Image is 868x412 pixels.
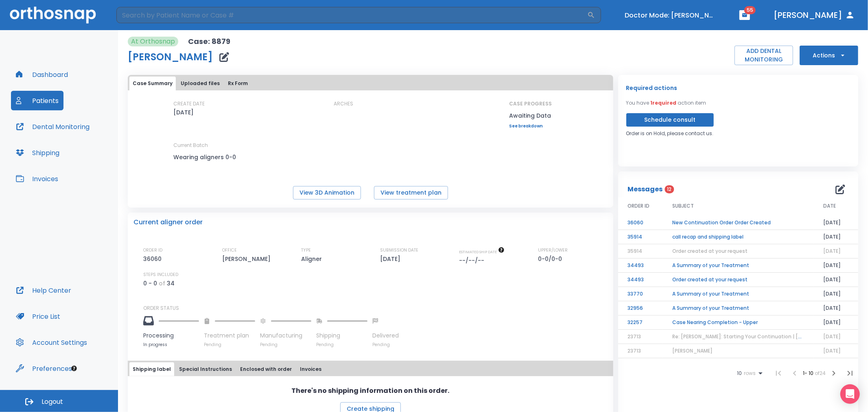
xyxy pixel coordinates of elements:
button: Enclosed with order [237,362,295,376]
img: Orthosnap [10,7,96,23]
p: 36060 [143,254,164,264]
p: Current aligner order [133,217,203,227]
p: [DATE] [174,107,194,117]
div: Open Intercom Messenger [840,384,860,404]
td: 33770 [618,287,663,301]
p: STEPS INCLUDED [143,271,178,278]
p: Pending [372,342,399,348]
button: Invoices [297,362,325,376]
td: [DATE] [813,259,858,273]
p: ARCHES [334,100,353,107]
a: See breakdown [509,124,552,129]
button: Shipping [11,143,64,162]
td: 36060 [618,216,663,230]
td: Order created at your request [663,273,813,287]
p: Pending [260,342,311,348]
button: Account Settings [11,333,92,352]
p: UPPER/LOWER [538,247,568,254]
span: Order created at your request [673,248,748,254]
span: [DATE] [823,347,841,354]
td: [DATE] [813,301,858,316]
td: Case Nearing Completion - Upper [663,316,813,330]
span: of 24 [815,370,826,377]
span: ORDER ID [628,202,650,210]
td: [DATE] [813,287,858,301]
p: CASE PROGRESS [509,100,552,107]
span: 1 required [651,99,677,106]
h1: [PERSON_NAME] [128,52,213,62]
button: Uploaded files [177,77,223,90]
td: [DATE] [813,316,858,330]
p: 0 - 0 [143,278,157,288]
td: New Continuation Order Order Created [663,216,813,230]
p: There's no shipping information on this order. [291,386,449,396]
button: Doctor Mode: [PERSON_NAME] [621,9,719,22]
button: ADD DENTAL MONITORING [735,46,793,65]
p: Delivered [372,331,399,340]
p: of [159,278,165,288]
span: The date will be available after approving treatment plan [459,249,505,254]
div: tabs [129,362,612,376]
span: Re: [PERSON_NAME]: Starting Your Continuation | [8879:23713] [673,333,828,340]
p: Pending [316,342,367,348]
p: Shipping [316,331,367,340]
span: 10 [737,370,742,376]
td: A Summary of your Treatment [663,287,813,301]
td: 32956 [618,301,663,316]
span: 35914 [628,248,643,254]
button: View treatment plan [374,186,448,199]
span: rows [742,370,756,376]
span: 12 [665,185,674,193]
span: DATE [823,202,836,210]
button: Dashboard [11,65,73,84]
button: Case Summary [129,77,176,90]
td: A Summary of your Treatment [663,259,813,273]
span: [DATE] [823,333,841,340]
button: Dental Monitoring [11,117,94,136]
p: SUBMISSION DATE [380,247,418,254]
p: In progress [143,342,199,348]
span: Logout [42,397,63,406]
span: [DATE] [823,248,841,254]
div: Tooltip anchor [70,365,78,372]
p: Messages [628,184,663,194]
td: call recap and shipping label [663,230,813,244]
button: Invoices [11,169,63,188]
span: SUBJECT [673,202,694,210]
button: Actions [800,46,858,65]
p: Pending [204,342,255,348]
a: Price List [11,307,65,326]
p: You have action item [626,99,706,107]
td: 34493 [618,259,663,273]
p: Manufacturing [260,331,311,340]
button: Help Center [11,281,76,300]
input: Search by Patient Name or Case # [116,7,587,23]
button: View 3D Animation [293,186,361,199]
button: [PERSON_NAME] [770,8,858,22]
p: Wearing aligners 0-0 [174,152,247,162]
td: [DATE] [813,230,858,244]
td: 34493 [618,273,663,287]
p: ORDER ID [143,247,162,254]
td: [DATE] [813,273,858,287]
td: [DATE] [813,216,858,230]
p: Case: 8879 [188,37,230,46]
span: 1 - 10 [803,370,815,377]
p: [PERSON_NAME] [222,254,273,264]
button: Patients [11,91,63,110]
button: Preferences [11,359,77,378]
span: 23713 [628,347,641,354]
p: TYPE [301,247,311,254]
button: Shipping label [129,362,174,376]
span: 23713 [628,333,641,340]
div: tabs [129,77,612,90]
button: Rx Form [225,77,251,90]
